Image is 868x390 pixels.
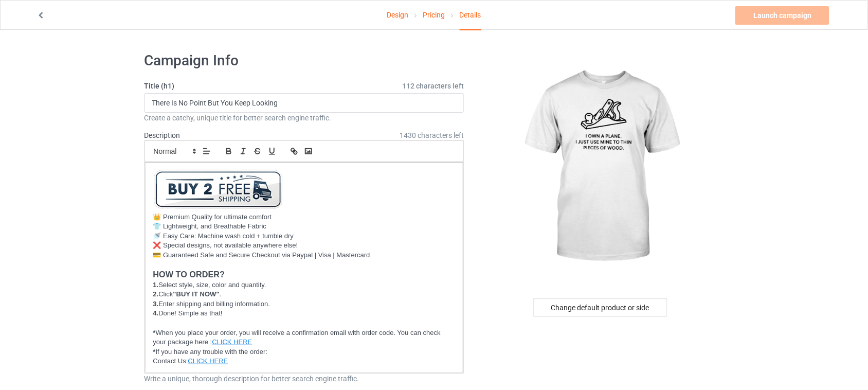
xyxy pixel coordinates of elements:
span: 1430 characters left [400,130,464,140]
strong: "BUY IT NOW" [173,290,220,298]
div: Write a unique, thorough description for better search engine traffic. [144,374,464,384]
p: Enter shipping and billing information. [153,299,456,309]
a: Pricing [423,1,445,29]
strong: 1. [153,281,159,289]
strong: 2. [153,290,159,298]
p: 👕 Lightweight, and Breathable Fabric [153,222,456,232]
strong: 4. [153,309,159,317]
img: YaW2Y8d.png [153,169,283,209]
p: When you place your order, you will receive a confirmation email with order code. You can check y... [153,328,456,347]
label: Description [144,131,180,139]
p: 👑 Premium Quality for ultimate comfort [153,212,456,222]
strong: HOW TO ORDER? [153,270,225,279]
p: ❌ Special designs, not available anywhere else! [153,241,456,251]
p: 💳 Guaranteed Safe and Secure Checkout via Paypal | Visa | Mastercard [153,251,456,260]
p: 🚿 Easy Care: Machine wash cold + tumble dry [153,232,456,241]
div: Change default product or side [533,298,667,317]
p: Click . [153,290,456,299]
p: Done! Simple as that! [153,309,456,318]
a: CLICK HERE [212,338,252,346]
label: Title (h1) [144,81,464,91]
p: If you have any trouble with the order: [153,347,456,357]
p: Contact Us: [153,357,456,366]
p: Select style, size, color and quantity. [153,280,456,290]
span: 112 characters left [402,81,464,91]
a: Design [387,1,408,29]
h1: Campaign Info [144,51,464,70]
div: Create a catchy, unique title for better search engine traffic. [144,113,464,123]
strong: 3. [153,300,159,308]
a: CLICK HERE [188,357,228,365]
div: Details [460,1,481,30]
